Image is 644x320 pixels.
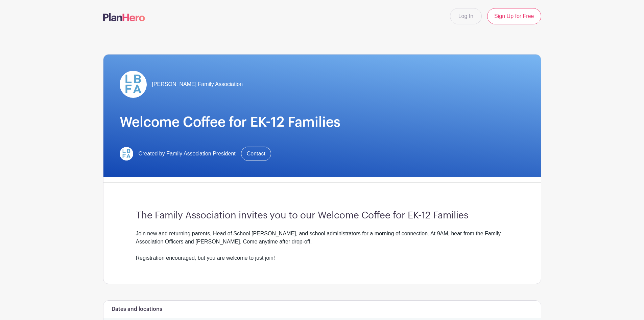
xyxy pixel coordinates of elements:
[103,13,145,21] img: logo-507f7623f17ff9eddc593b1ce0a138ce2505c220e1c5a4e2b4648c50719b7d32.svg
[487,8,541,24] a: Sign Up for Free
[120,114,525,130] h1: Welcome Coffee for EK-12 Families
[136,210,508,221] h3: The Family Association invites you to our Welcome Coffee for EK-12 Families
[120,147,133,161] img: LBFArev.png
[450,8,482,24] a: Log In
[139,150,236,158] span: Created by Family Association President
[152,80,243,88] span: [PERSON_NAME] Family Association
[241,147,271,161] a: Contact
[112,306,162,313] h6: Dates and locations
[136,230,508,262] div: Join new and returning parents, Head of School [PERSON_NAME], and school administrators for a mor...
[120,71,147,98] img: LBFArev.png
